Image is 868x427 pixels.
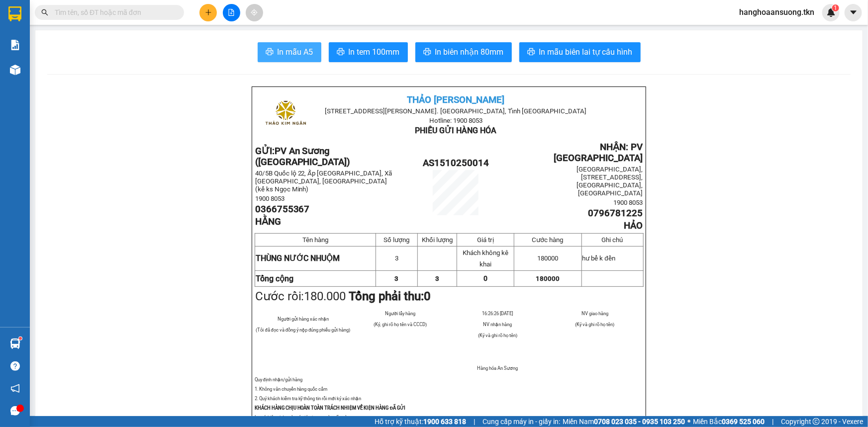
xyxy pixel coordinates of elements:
span: 0796781225 [588,208,643,219]
li: Hotline: 1900 8153 [93,19,416,31]
strong: GỬI: [255,146,351,168]
span: notification [10,384,20,393]
span: Miền Nam [563,416,685,427]
sup: 1 [19,337,22,340]
span: | [772,416,773,427]
li: [STREET_ADDRESS][PERSON_NAME]. [GEOGRAPHIC_DATA], Tỉnh [GEOGRAPHIC_DATA] [93,6,416,19]
span: | [474,416,475,427]
button: plus [199,4,217,21]
span: (Ký và ghi rõ họ tên) [478,333,517,338]
span: Hotline: 1900 8053 [429,117,482,124]
strong: 0708 023 035 - 0935 103 250 [594,418,685,426]
span: In biên nhận 80mm [435,46,504,58]
button: printerIn mẫu biên lai tự cấu hình [519,42,641,62]
span: AS1510250014 [423,158,489,169]
span: HẰNG [255,216,281,227]
button: printerIn tem 100mm [329,42,408,62]
span: Người gửi hàng xác nhận [278,316,329,322]
span: hư bể k đền [582,255,615,262]
span: 180.000 [304,289,346,303]
span: THÙNG NƯỚC NHUỘM [256,254,340,263]
span: message [10,406,20,416]
span: Ghi chú [602,236,623,244]
span: 0 [424,289,431,303]
span: search [41,9,48,16]
span: Lưu ý: biên nhận này có giá trị trong vòng 5 ngày [255,415,350,420]
span: Giá trị [477,236,494,244]
span: Hỗ trợ kỹ thuật: [375,416,466,427]
span: Khối lượng [422,236,453,244]
span: NHẬN: PV [GEOGRAPHIC_DATA] [554,142,643,164]
strong: Tổng cộng [256,274,293,283]
span: (Ký và ghi rõ họ tên) [575,322,614,327]
span: aim [251,9,258,16]
input: Tìm tên, số ĐT hoặc mã đơn [55,7,172,18]
span: In tem 100mm [349,46,400,58]
span: 1900 8053 [614,199,643,206]
span: Cước hàng [532,236,564,244]
span: In mẫu biên lai tự cấu hình [539,46,633,58]
span: Tên hàng [302,236,328,244]
span: hanghoaansuong.tkn [731,6,822,18]
span: NV nhận hàng [483,322,512,327]
span: printer [423,48,431,57]
span: Khách không kê khai [463,249,508,268]
span: 3 [435,275,439,282]
span: Cước rồi: [255,289,431,303]
button: printerIn mẫu A5 [258,42,321,62]
span: HẢO [624,220,643,231]
span: file-add [228,9,235,16]
span: caret-down [849,8,858,17]
button: printerIn biên nhận 80mm [415,42,512,62]
span: 3 [394,275,398,282]
span: 3 [395,255,398,262]
span: Quy định nhận/gửi hàng [255,377,302,382]
button: file-add [223,4,240,21]
span: PV An Sương ([GEOGRAPHIC_DATA]) [255,146,351,168]
span: NV giao hàng [581,311,608,316]
span: 0 [483,274,487,282]
span: Người lấy hàng [385,311,415,316]
span: THẢO [PERSON_NAME] [407,94,505,105]
span: 2. Quý khách kiểm tra kỹ thông tin rồi mới ký xác nhận [255,396,362,401]
span: (Tôi đã đọc và đồng ý nộp đúng phiếu gửi hàng) [256,327,351,333]
span: Hàng hóa An Sương [477,365,518,371]
span: 0366755367 [255,204,310,215]
button: aim [246,4,263,21]
span: Số lượng [384,236,409,244]
img: logo-vxr [8,6,21,21]
span: In mẫu A5 [278,46,313,58]
span: printer [527,48,535,57]
span: 180000 [537,255,558,262]
span: [STREET_ADDRESS][PERSON_NAME]. [GEOGRAPHIC_DATA], Tỉnh [GEOGRAPHIC_DATA] [325,107,587,115]
span: 1 [834,4,837,11]
span: plus [205,9,212,16]
span: [GEOGRAPHIC_DATA], [STREET_ADDRESS], [GEOGRAPHIC_DATA], [GEOGRAPHIC_DATA] [577,166,643,197]
button: caret-down [845,4,862,21]
img: icon-new-feature [827,8,836,17]
strong: Tổng phải thu: [349,289,431,303]
span: copyright [813,418,820,425]
span: 40/5B Quốc lộ 22, Ấp [GEOGRAPHIC_DATA], Xã [GEOGRAPHIC_DATA], [GEOGRAPHIC_DATA] (kế ks Ngọc Minh) [255,170,392,193]
span: Cung cấp máy in - giấy in: [482,416,560,427]
span: 1. Không vân chuyển hàng quốc cấm [255,386,328,392]
img: warehouse-icon [10,339,20,349]
span: 16:26:26 [DATE] [482,311,513,316]
sup: 1 [832,4,839,11]
span: question-circle [10,361,20,371]
img: solution-icon [10,40,20,50]
strong: 0369 525 060 [722,418,765,426]
span: 1900 8053 [255,195,285,202]
span: Miền Bắc [693,416,765,427]
span: ⚪️ [687,420,690,424]
span: printer [266,48,274,57]
img: logo [261,90,310,139]
span: (Ký, ghi rõ họ tên và CCCD) [374,322,427,327]
strong: 1900 633 818 [423,418,466,426]
img: warehouse-icon [10,65,20,75]
span: printer [337,48,345,57]
span: 180000 [536,275,560,282]
b: GỬI : PV An Sương ([GEOGRAPHIC_DATA]) [12,54,158,87]
strong: KHÁCH HÀNG CHỊU HOÀN TOÀN TRÁCH NHIỆM VỀ KIỆN HÀNG ĐÃ GỬI [255,405,406,411]
span: PHIẾU GỬI HÀNG HÓA [415,126,497,135]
